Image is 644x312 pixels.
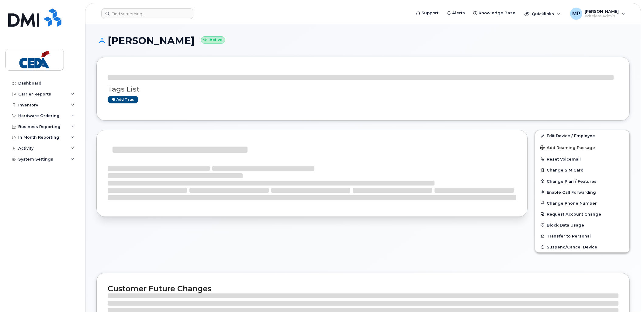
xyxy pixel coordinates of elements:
span: Change Plan / Features [547,179,597,183]
button: Change SIM Card [535,165,629,175]
a: Add tags [108,96,138,103]
small: Active [201,36,225,43]
span: Enable Call Forwarding [547,190,596,194]
button: Suspend/Cancel Device [535,241,629,252]
a: Edit Device / Employee [535,130,629,141]
button: Reset Voicemail [535,154,629,165]
span: Add Roaming Package [540,145,595,151]
button: Add Roaming Package [535,141,629,154]
h2: Customer Future Changes [108,284,618,293]
h1: [PERSON_NAME] [96,35,630,46]
h3: Tags List [108,85,618,93]
button: Request Account Change [535,209,629,220]
button: Change Phone Number [535,198,629,209]
button: Enable Call Forwarding [535,187,629,198]
button: Change Plan / Features [535,176,629,187]
span: Suspend/Cancel Device [547,245,597,249]
button: Transfer to Personal [535,231,629,241]
button: Block Data Usage [535,220,629,231]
